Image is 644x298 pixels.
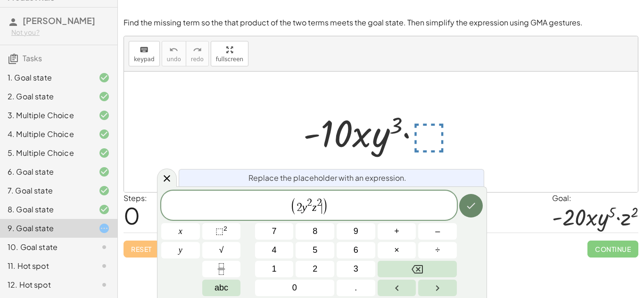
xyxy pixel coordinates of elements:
span: ( [290,197,297,215]
div: Goal: [552,193,638,204]
i: redo [193,44,202,56]
div: 3. Multiple Choice [8,110,83,121]
button: 6 [337,242,375,258]
div: 11. Hot spot [8,260,83,272]
i: Task not started. [99,279,110,290]
div: 4. Multiple Choice [8,129,83,140]
button: Plus [378,223,416,240]
span: Tasks [23,53,42,63]
span: – [435,225,440,238]
span: 4 [272,244,277,257]
button: Times [378,242,416,258]
button: fullscreen [211,41,248,66]
button: 3 [337,261,375,277]
i: Task finished and correct. [99,129,110,140]
span: 5 [313,244,317,257]
i: Task finished and correct. [99,91,110,102]
span: 0 [292,282,297,294]
button: Fraction [202,261,241,277]
p: Find the missing term so the that product of the two terms meets the goal state. Then simplify th... [124,17,638,28]
label: Steps: [124,193,147,203]
span: x [179,225,182,238]
i: keyboard [140,44,149,56]
div: 10. Goal state [8,242,83,253]
span: × [394,244,399,257]
div: 12. Hot spot [8,279,83,290]
span: 0 [124,201,140,230]
span: √ [219,244,224,257]
button: redoredo [186,41,209,66]
i: Task finished and correct. [99,185,110,196]
sup: 2 [223,225,227,232]
span: keypad [134,56,155,63]
span: Replace the placeholder with an expression. [248,172,406,184]
span: 2 [313,263,317,275]
span: 6 [354,244,358,257]
button: keyboardkeypad [129,41,160,66]
span: 2 [307,198,312,208]
button: Backspace [378,261,457,277]
button: 2 [296,261,334,277]
i: Task started. [99,223,110,234]
button: Square root [202,242,241,258]
div: 8. Goal state [8,204,83,215]
button: Left arrow [378,280,416,296]
i: Task finished and correct. [99,166,110,177]
div: 2. Goal state [8,91,83,102]
span: ⬚ [215,226,223,236]
span: y [179,244,182,257]
button: undoundo [162,41,186,66]
i: Task finished and correct. [99,72,110,83]
button: 8 [296,223,334,240]
button: 4 [255,242,294,258]
span: ÷ [435,244,440,257]
i: Task not started. [99,260,110,272]
i: Task finished and correct. [99,110,110,121]
span: 3 [354,263,358,275]
div: 7. Goal state [8,185,83,196]
button: Right arrow [418,280,457,296]
span: redo [191,56,204,63]
span: ) [322,197,328,215]
span: + [394,225,399,238]
span: 1 [272,263,277,275]
span: 2 [297,202,302,214]
i: Task finished and correct. [99,147,110,159]
span: 8 [313,225,317,238]
button: Minus [418,223,457,240]
button: 5 [296,242,334,258]
button: 9 [337,223,375,240]
span: abc [215,282,228,294]
var: z [312,201,316,214]
i: Task not started. [99,242,110,253]
div: 6. Goal state [8,166,83,177]
div: Not you? [11,28,110,37]
button: Done [459,194,483,217]
i: Task finished and correct. [99,204,110,215]
button: y [161,242,200,258]
div: 5. Multiple Choice [8,147,83,159]
span: fullscreen [216,56,243,63]
button: Alphabet [202,280,241,296]
button: . [337,280,375,296]
span: 2 [317,198,322,208]
span: 7 [272,225,277,238]
button: 0 [255,280,334,296]
button: 1 [255,261,294,277]
span: undo [167,56,181,63]
div: 1. Goal state [8,72,83,83]
i: undo [169,44,178,56]
button: Divide [418,242,457,258]
button: 7 [255,223,294,240]
span: [PERSON_NAME] [23,15,95,26]
div: 9. Goal state [8,223,83,234]
var: y [302,201,307,214]
span: . [355,282,357,294]
span: 9 [354,225,358,238]
button: Squared [202,223,241,240]
button: x [161,223,200,240]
